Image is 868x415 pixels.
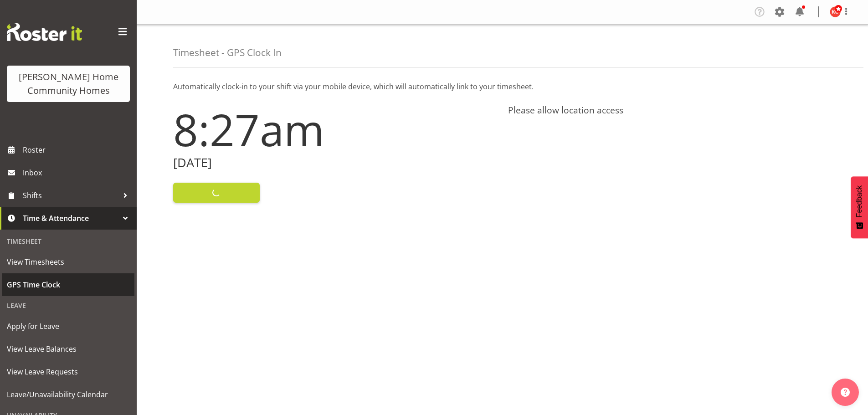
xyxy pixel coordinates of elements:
[2,315,134,338] a: Apply for Leave
[2,338,134,360] a: View Leave Balances
[830,6,841,17] img: kirsty-crossley8517.jpg
[7,388,130,401] span: Leave/Unavailability Calendar
[23,166,132,179] span: Inbox
[2,251,134,273] a: View Timesheets
[23,189,118,202] span: Shifts
[23,211,118,225] span: Time & Attendance
[16,70,121,97] div: [PERSON_NAME] Home Community Homes
[2,383,134,406] a: Leave/Unavailability Calendar
[173,156,497,170] h2: [DATE]
[7,342,130,356] span: View Leave Balances
[851,176,868,238] button: Feedback - Show survey
[7,365,130,379] span: View Leave Requests
[173,105,497,154] h1: 8:27am
[2,296,134,315] div: Leave
[508,105,832,116] h4: Please allow location access
[7,255,130,269] span: View Timesheets
[173,47,282,58] h4: Timesheet - GPS Clock In
[855,185,863,217] span: Feedback
[2,360,134,383] a: View Leave Requests
[7,23,82,41] img: Rosterit website logo
[841,388,850,397] img: help-xxl-2.png
[173,81,832,92] p: Automatically clock-in to your shift via your mobile device, which will automatically link to you...
[7,278,130,292] span: GPS Time Clock
[7,319,130,333] span: Apply for Leave
[2,273,134,296] a: GPS Time Clock
[23,143,132,157] span: Roster
[2,232,134,251] div: Timesheet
